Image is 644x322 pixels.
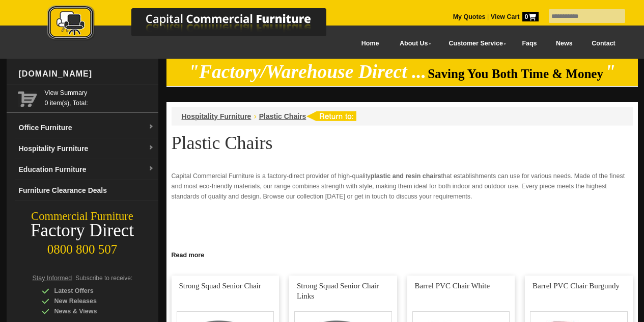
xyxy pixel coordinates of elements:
div: New Releases [42,296,138,306]
div: Latest Offers [42,286,138,296]
a: My Quotes [453,13,486,20]
img: Capital Commercial Furniture Logo [19,5,376,42]
div: [DOMAIN_NAME] [15,59,158,89]
img: dropdown [148,166,154,172]
div: News & Views [42,306,138,316]
a: View Summary [45,88,154,98]
span: Saving You Both Time & Money [428,67,603,81]
em: " [605,61,615,82]
a: Customer Service [437,32,512,55]
a: Capital Commercial Furniture Logo [19,5,376,45]
span: Stay Informed [33,275,72,282]
a: Education Furnituredropdown [15,159,158,180]
div: 0800 800 507 [7,237,158,257]
a: Contact [582,32,625,55]
span: 0 item(s), Total: [45,88,154,107]
a: Hospitality Furnituredropdown [15,138,158,159]
a: View Cart0 [489,13,538,20]
a: Furniture Clearance Deals [15,180,158,201]
p: Capital Commercial Furniture is a factory-direct provider of high-quality that establishments can... [172,171,633,202]
strong: plastic and resin chairs [371,172,441,180]
img: dropdown [148,124,154,130]
span: 0 [522,12,539,21]
span: Subscribe to receive: [75,275,132,282]
a: About Us [388,32,437,55]
a: Click to read more [166,247,638,260]
h2: Why Choose Plastic Chairs? [172,246,633,262]
div: Commercial Furniture [7,209,158,224]
a: Plastic Chairs [259,112,306,120]
strong: View Cart [491,13,539,20]
img: return to [306,111,356,121]
img: dropdown [148,145,154,151]
a: News [546,32,582,55]
a: Faqs [513,32,547,55]
h1: Plastic Chairs [172,133,633,153]
a: Hospitality Furniture [182,112,251,120]
a: Office Furnituredropdown [15,117,158,138]
div: Factory Direct [7,224,158,238]
em: "Factory/Warehouse Direct ... [188,61,426,82]
li: › [254,111,256,121]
